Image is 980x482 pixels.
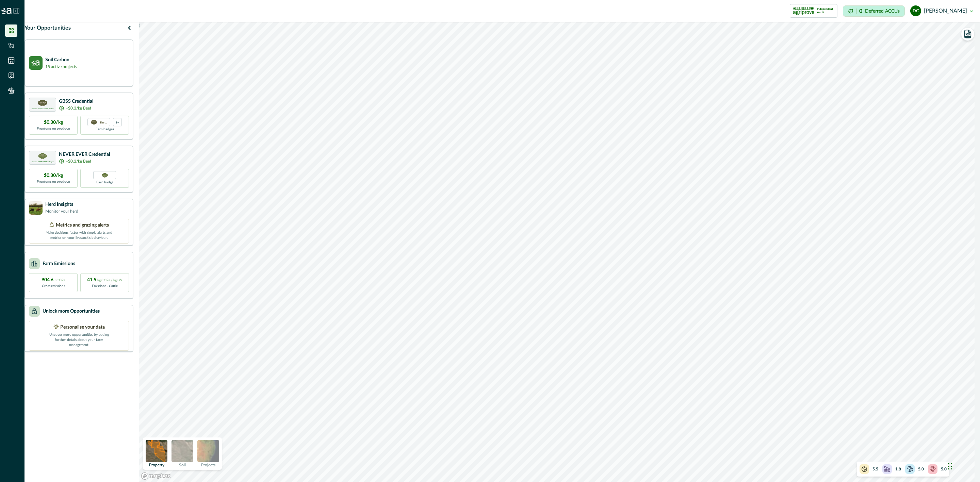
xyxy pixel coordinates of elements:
p: Premiums on produce [37,179,70,184]
p: Farm Emissions [43,260,75,267]
img: Greenham NEVER EVER certification badge [102,173,108,178]
p: Greenham Beef Sustainability Standard [32,108,53,110]
p: Soil [179,463,186,467]
img: projects preview [197,440,219,462]
p: GBSS Credential [59,98,93,105]
p: +$0.3/kg Beef [66,158,91,164]
img: certification logo [91,120,97,124]
p: Uncover more opportunities by adding further details about your farm management. [45,331,113,348]
p: Personalise your data [60,324,105,331]
p: Monitor your herd [45,208,78,214]
p: Property [149,463,164,467]
button: dylan cronje[PERSON_NAME] [910,3,973,19]
p: 5.0 [941,466,947,472]
img: certification logo [38,100,47,106]
p: +$0.3/kg Beef [66,105,91,111]
img: property preview [146,440,167,462]
p: 41.5 [87,277,122,284]
p: 1.8 [895,466,901,472]
p: $0.30/kg [44,172,63,179]
iframe: Chat Widget [946,449,980,482]
p: Metrics and grazing alerts [56,222,109,229]
img: soil preview [171,440,193,462]
canvas: Map [139,22,975,482]
div: Drag [948,456,952,477]
span: kg CO2e / kg LW [97,279,122,282]
p: Earn badges [96,126,114,132]
p: 5.0 [918,466,924,472]
p: Your Opportunities [24,24,71,32]
p: Emissions - Cattle [92,284,118,289]
p: 904.6 [42,277,65,284]
p: Greenham NEVER EVER Beef Program [32,161,54,163]
p: Soil Carbon [45,56,77,64]
p: NEVER EVER Credential [59,151,110,158]
p: Unlock more Opportunities [43,308,100,315]
p: $0.30/kg [44,119,63,126]
p: Premiums on produce [37,126,70,131]
img: certification logo [38,153,47,160]
p: Herd Insights [45,201,78,208]
p: 1+ [116,120,119,124]
p: Independent Audit [817,7,834,14]
div: more credentials avaialble [113,118,122,126]
p: 5.5 [872,466,878,472]
p: Tier 1 [100,120,107,124]
button: certification logoIndependent Audit [790,4,837,18]
img: Logo [1,8,12,14]
a: Mapbox logo [141,472,171,480]
p: Make decisions faster with simple alerts and metrics on your livestock’s behaviour. [45,229,113,240]
span: t CO2e [54,279,65,282]
p: Gross emissions [42,284,65,289]
p: 0 [859,9,862,14]
p: Deferred ACCUs [865,9,900,14]
p: 15 active projects [45,64,77,70]
p: Earn badge [96,179,113,185]
img: certification logo [793,5,814,16]
p: Projects [201,463,215,467]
